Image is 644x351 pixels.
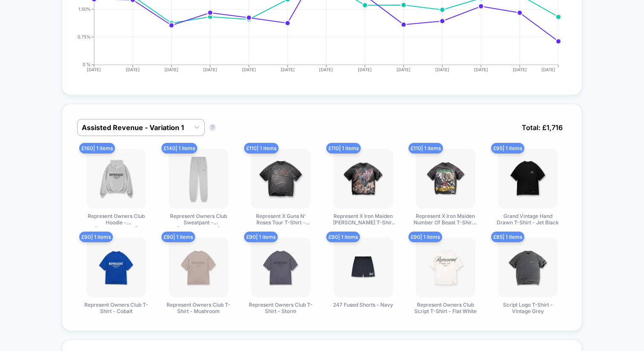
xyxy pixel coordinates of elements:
img: Represent Owners Club Script T-Shirt - Flat White [416,238,475,297]
span: Represent Owners Club T-Shirt - Storm [249,302,313,316]
img: Represent Owners Club T-Shirt - Storm [251,238,310,297]
tspan: [DATE] [203,67,217,72]
span: £ 90 | 1 items [244,232,278,242]
span: Represent X Iron Maiden Number Of Beast T-Shirt - Sunfade Grey [414,213,477,227]
tspan: 1.50% [78,6,91,12]
span: Script Logo T-Shirt - Vintage Grey [496,302,560,316]
span: £ 90 | 1 items [408,232,442,242]
tspan: [DATE] [474,67,488,72]
span: Represent Owners Club Sweatpant - [PERSON_NAME] [167,213,230,227]
span: £ 95 | 1 items [491,143,524,154]
tspan: [DATE] [164,67,178,72]
tspan: [DATE] [126,67,140,72]
span: £ 90 | 1 items [161,232,195,242]
img: Represent Owners Club T-Shirt - Mushroom [169,238,228,297]
span: Represent Owners Club T-Shirt - Cobalt [84,302,148,316]
img: 247 Fused Shorts - Navy [333,238,393,297]
tspan: [DATE] [542,67,556,72]
span: 247 Fused Shorts - Navy [333,302,393,316]
span: Represent X Iron Maiden [PERSON_NAME] T-Shirt - Stained Black [331,213,395,227]
img: Script Logo T-Shirt - Vintage Grey [498,238,558,297]
span: £ 90 | 1 items [79,232,113,242]
tspan: 0 % [83,62,91,67]
span: £ 90 | 1 items [326,232,360,242]
button: ? [209,124,216,131]
span: Represent Owners Club T-Shirt - Mushroom [167,302,230,316]
span: £ 160 | 1 items [79,143,115,154]
span: £ 110 | 1 items [408,143,443,154]
tspan: [DATE] [319,67,333,72]
img: Represent X Guns N' Roses Tour T-Shirt - Stained Black [251,149,310,209]
tspan: [DATE] [281,67,295,72]
img: Represent X Iron Maiden Number Of Beast T-Shirt - Sunfade Grey [416,149,475,209]
span: Represent Owners Club Script T-Shirt - Flat White [414,302,477,316]
img: Represent Owners Club Hoodie - Ash Grey [86,149,146,209]
tspan: 0.75% [78,34,91,39]
tspan: [DATE] [513,67,527,72]
img: Represent Owners Club T-Shirt - Cobalt [86,238,146,297]
img: Grand Vintage Hand Drawn T-Shirt - Jet Black [498,149,558,209]
tspan: [DATE] [435,67,449,72]
tspan: [DATE] [358,67,372,72]
span: £ 85 | 1 items [491,232,524,242]
tspan: [DATE] [397,67,411,72]
span: £ 110 | 1 items [326,143,361,154]
tspan: [DATE] [242,67,256,72]
tspan: [DATE] [87,67,101,72]
span: Represent Owners Club Hoodie - [PERSON_NAME] [84,213,148,227]
span: Total: £ 1,716 [517,119,567,136]
span: Represent X Guns N' Roses Tour T-Shirt - Stained Black [249,213,313,227]
span: £ 140 | 1 items [161,143,197,154]
img: Represent X Iron Maiden Steed T-Shirt - Stained Black [333,149,393,209]
img: Represent Owners Club Sweatpant - Ash Grey [169,149,228,209]
span: £ 110 | 1 items [244,143,279,154]
span: Grand Vintage Hand Drawn T-Shirt - Jet Black [496,213,560,227]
